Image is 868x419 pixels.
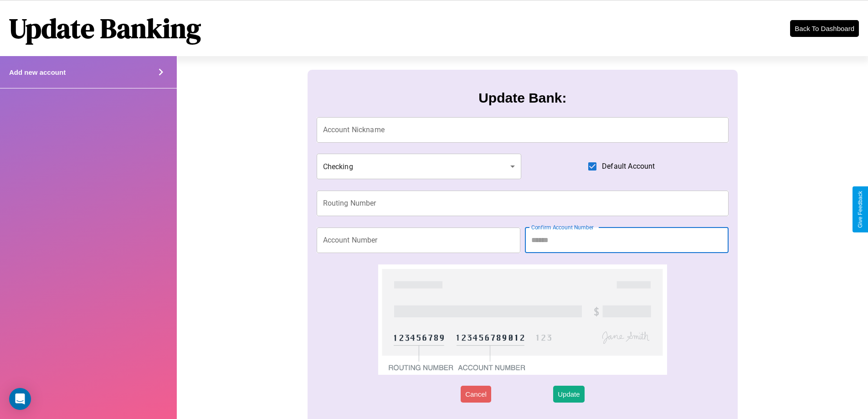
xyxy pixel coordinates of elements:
[9,388,31,410] div: Open Intercom Messenger
[9,68,66,76] h4: Add new account
[553,386,584,403] button: Update
[531,223,594,231] label: Confirm Account Number
[9,10,201,47] h1: Update Banking
[461,386,491,403] button: Cancel
[857,191,863,228] div: Give Feedback
[478,90,566,106] h3: Update Bank:
[602,161,655,172] span: Default Account
[317,154,522,179] div: Checking
[790,20,859,37] button: Back To Dashboard
[378,264,667,375] img: check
